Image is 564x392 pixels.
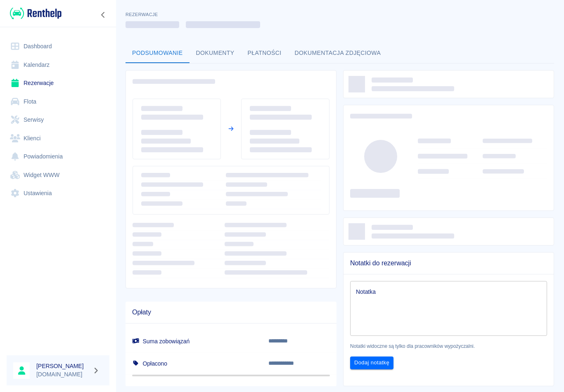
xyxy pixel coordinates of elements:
h6: [PERSON_NAME] [36,362,89,370]
button: Dokumenty [190,43,241,63]
h6: Suma zobowiązań [132,337,255,345]
img: Renthelp logo [10,7,62,20]
a: Renthelp logo [7,7,62,20]
a: Kalendarz [7,56,109,74]
p: Notatki widoczne są tylko dla pracowników wypożyczalni. [350,342,547,350]
a: Dashboard [7,37,109,56]
h6: Opłacono [132,359,255,368]
button: Zwiń nawigację [97,9,109,20]
a: Ustawienia [7,184,109,203]
a: Klienci [7,129,109,148]
a: Widget WWW [7,166,109,184]
button: Dodaj notatkę [350,357,393,369]
button: Płatności [241,43,288,63]
span: Pozostało 200,00 zł do zapłaty [132,375,330,376]
button: Dokumentacja zdjęciowa [288,43,388,63]
a: Rezerwacje [7,74,109,92]
span: Opłaty [132,308,330,316]
span: Rezerwacje [126,12,158,17]
span: Notatki do rezerwacji [350,259,547,267]
a: Powiadomienia [7,147,109,166]
button: Podsumowanie [126,43,190,63]
a: Flota [7,92,109,111]
a: Serwisy [7,111,109,129]
p: [DOMAIN_NAME] [36,370,89,379]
